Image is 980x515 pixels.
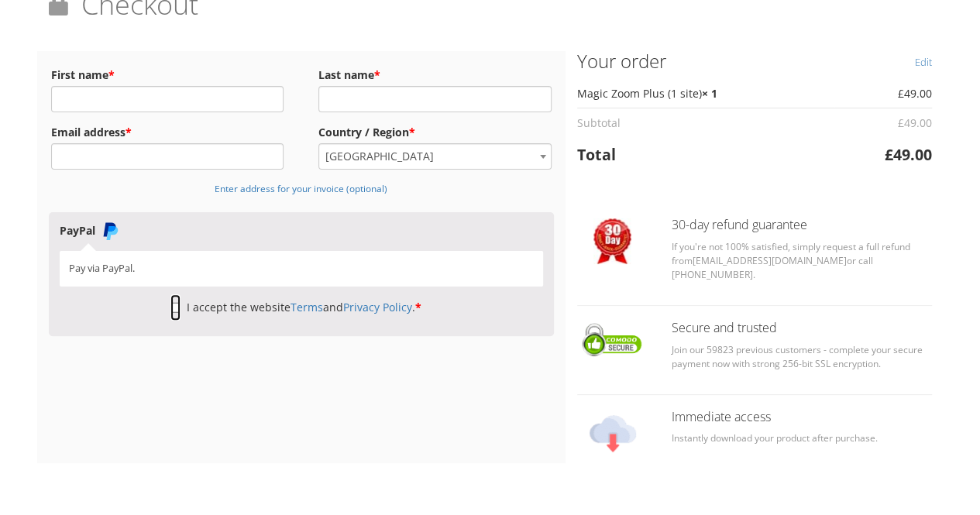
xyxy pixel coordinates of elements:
a: Privacy Policy [343,300,412,314]
th: Subtotal [577,108,834,137]
a: Enter address for your invoice (optional) [215,180,387,195]
abbr: required [415,300,421,314]
h3: 30-day refund guarantee [672,218,932,232]
h3: Your order [577,51,932,71]
a: Terms [291,300,323,314]
label: I accept the website and . [170,300,421,314]
bdi: 49.00 [898,115,932,130]
p: Join our 59823 previous customers - complete your secure payment now with strong 256-bit SSL encr... [672,343,932,371]
p: If you're not 100% satisfied, simply request a full refund from or call [PHONE_NUMBER]. [672,240,932,282]
abbr: required [409,125,415,139]
label: Last name [318,64,552,86]
input: I accept the websiteTermsandPrivacy Policy.* [170,294,181,321]
label: First name [51,64,284,86]
td: Magic Zoom Plus (1 site) [577,79,834,108]
abbr: required [126,125,132,139]
th: Total [577,137,834,172]
a: Edit [915,51,932,73]
span: Mexico [319,144,551,169]
label: Email address [51,122,284,143]
h3: Secure and trusted [672,321,932,335]
img: Checkout [593,218,631,264]
a: [EMAIL_ADDRESS][DOMAIN_NAME] [693,254,847,267]
span: £ [898,115,904,130]
abbr: required [108,67,115,82]
h3: Immediate access [672,410,932,424]
img: PayPal [101,221,119,240]
label: Country / Region [318,122,552,143]
abbr: required [374,67,380,82]
small: Enter address for your invoice (optional) [215,182,387,194]
iframe: PayPal [49,341,555,463]
strong: × 1 [702,86,717,101]
p: Pay via PayPal. [69,261,533,276]
img: Checkout [577,321,648,359]
span: £ [885,144,893,165]
span: Country / Region [318,143,552,170]
bdi: 49.00 [898,86,932,101]
label: PayPal [60,223,119,238]
bdi: 49.00 [885,144,932,165]
img: Checkout [590,410,636,457]
p: Instantly download your product after purchase. [672,431,932,445]
span: £ [898,86,904,101]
